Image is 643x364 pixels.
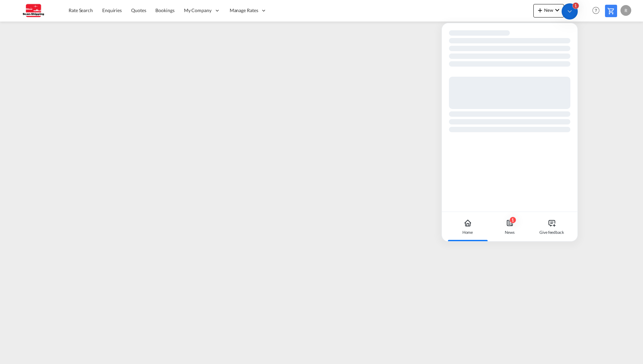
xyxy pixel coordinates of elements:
img: 123b615026f311ee80dabbd30bc9e10f.jpg [10,3,55,18]
span: Manage Rates [230,7,258,14]
span: Enquiries [102,7,122,13]
div: Help [590,5,605,17]
div: R [620,5,631,16]
span: New [536,7,561,13]
button: icon-plus 400-fgNewicon-chevron-down [533,4,564,17]
md-icon: icon-plus 400-fg [536,6,544,14]
span: My Company [184,7,212,14]
span: Help [590,5,602,16]
span: Rate Search [69,7,93,13]
md-icon: icon-chevron-down [553,6,561,14]
span: Bookings [155,7,174,13]
span: Quotes [131,7,146,13]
